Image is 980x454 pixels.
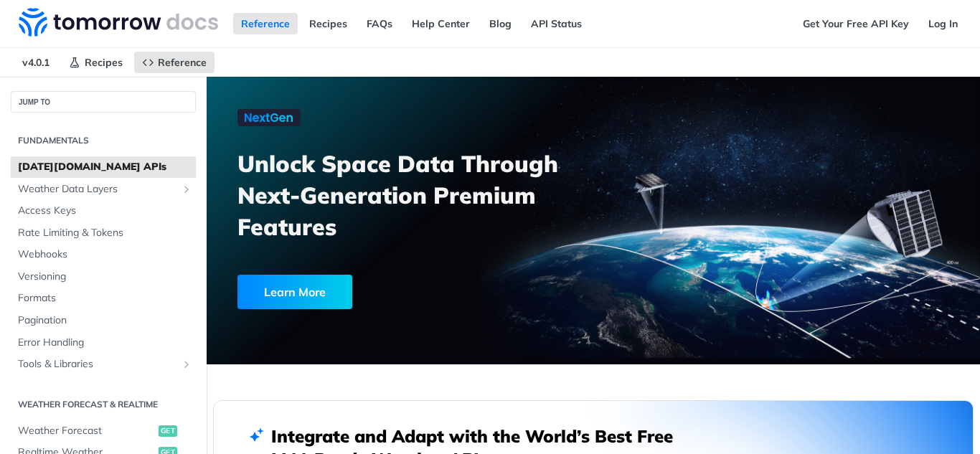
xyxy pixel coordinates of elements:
a: FAQs [359,13,400,34]
a: Rate Limiting & Tokens [11,222,196,244]
button: Show subpages for Weather Data Layers [181,184,192,195]
span: Versioning [18,270,192,284]
a: Weather Forecastget [11,420,196,442]
h3: Unlock Space Data Through Next-Generation Premium Features [237,148,609,242]
h2: Fundamentals [11,134,196,147]
a: Get Your Free API Key [795,13,917,34]
a: Error Handling [11,332,196,354]
a: Formats [11,288,196,309]
span: Tools & Libraries [18,357,177,372]
a: Versioning [11,266,196,288]
a: Blog [481,13,519,34]
span: [DATE][DOMAIN_NAME] APIs [18,160,192,174]
a: [DATE][DOMAIN_NAME] APIs [11,156,196,178]
a: Log In [920,13,966,34]
a: Reference [134,52,215,73]
img: Tomorrow.io Weather API Docs [19,8,218,37]
div: Learn More [237,275,352,309]
span: Recipes [85,56,123,69]
span: Rate Limiting & Tokens [18,226,192,240]
span: Error Handling [18,336,192,350]
a: Recipes [61,52,131,73]
a: API Status [523,13,590,34]
span: Weather Data Layers [18,182,177,197]
a: Webhooks [11,244,196,265]
a: Tools & LibrariesShow subpages for Tools & Libraries [11,354,196,375]
span: Webhooks [18,247,192,262]
span: Weather Forecast [18,424,155,438]
a: Learn More [237,275,534,309]
span: Access Keys [18,204,192,218]
a: Reference [233,13,298,34]
a: Access Keys [11,200,196,222]
span: get [159,425,177,437]
a: Recipes [301,13,355,34]
h2: Weather Forecast & realtime [11,398,196,411]
span: Pagination [18,313,192,328]
img: NextGen [237,109,301,126]
span: Reference [158,56,207,69]
button: Show subpages for Tools & Libraries [181,359,192,370]
button: JUMP TO [11,91,196,113]
a: Weather Data LayersShow subpages for Weather Data Layers [11,179,196,200]
a: Pagination [11,310,196,331]
span: Formats [18,291,192,306]
span: v4.0.1 [14,52,57,73]
a: Help Center [404,13,478,34]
